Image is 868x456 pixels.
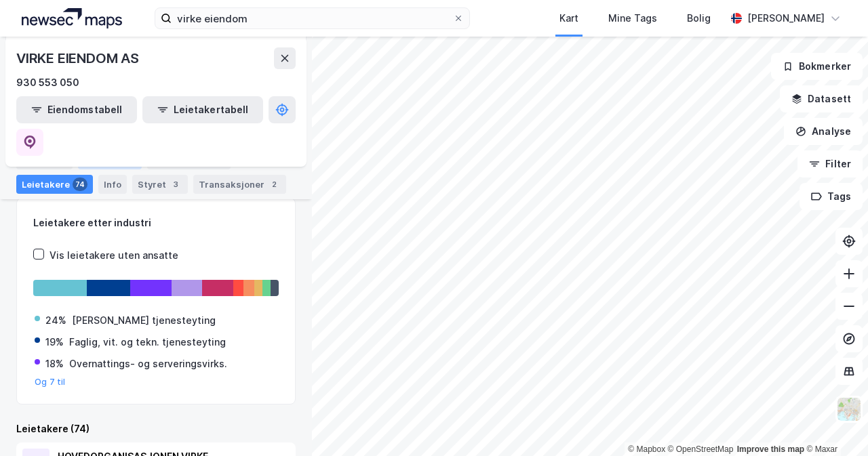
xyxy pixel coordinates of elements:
div: Bolig [687,10,711,26]
div: Overnattings- og serveringsvirks. [69,356,227,372]
div: [PERSON_NAME] [747,10,825,26]
div: Mine Tags [608,10,657,26]
button: Tags [800,183,863,210]
button: Eiendomstabell [16,96,137,123]
div: Vis leietakere uten ansatte [50,247,178,264]
div: [PERSON_NAME] tjenesteyting [72,312,216,329]
div: Transaksjoner [193,175,286,194]
button: Leietakertabell [142,96,263,123]
div: 3 [169,178,182,191]
div: Faglig, vit. og tekn. tjenesteyting [69,334,226,350]
div: Leietakere (74) [16,421,296,437]
button: Og 7 til [35,377,66,388]
button: Datasett [780,85,863,112]
a: OpenStreetMap [668,444,734,454]
button: Bokmerker [771,53,863,80]
img: logo.a4113a55bc3d86da70a041830d287a7e.svg [22,8,122,28]
div: 24% [45,312,66,329]
div: Leietakere etter industri [33,215,279,231]
div: Kart [559,10,578,26]
div: 74 [73,178,87,191]
input: Søk på adresse, matrikkel, gårdeiere, leietakere eller personer [172,8,453,28]
button: Analyse [784,118,863,145]
button: Filter [797,150,863,178]
div: Info [98,175,127,194]
a: Improve this map [737,444,804,454]
div: Leietakere [16,175,93,194]
div: VIRKE EIENDOM AS [16,47,142,69]
div: 18% [45,356,64,372]
div: 19% [45,334,64,350]
a: Mapbox [628,444,665,454]
iframe: Chat Widget [800,391,868,456]
div: Styret [132,175,188,194]
div: 930 553 050 [16,75,79,91]
div: 2 [267,178,281,191]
